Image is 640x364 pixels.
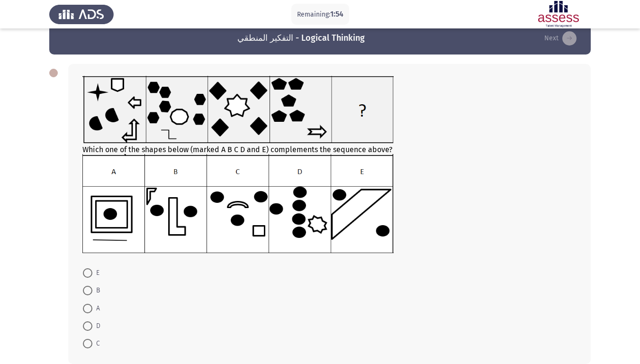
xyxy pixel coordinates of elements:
[82,76,394,143] img: UkFYYV8wOTRfQS5wbmcxNjkxMzMzNDM5Mjg2.png
[92,320,100,332] span: D
[82,154,394,253] img: UkFYYV8wOTRfQi5wbmcxNjkxMzMzNDQ3OTcw.png
[237,32,365,44] h3: التفكير المنطقي - Logical Thinking
[297,9,343,20] p: Remaining:
[92,267,99,279] span: E
[541,31,579,46] button: load next page
[92,285,100,296] span: B
[92,338,100,349] span: C
[330,9,343,18] span: 1:54
[526,1,591,27] img: Assessment logo of Assessment En (Focus & 16PD)
[92,303,100,314] span: A
[82,76,577,255] div: Which one of the shapes below (marked A B C D and E) complements the sequence above?
[49,1,114,27] img: Assess Talent Management logo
